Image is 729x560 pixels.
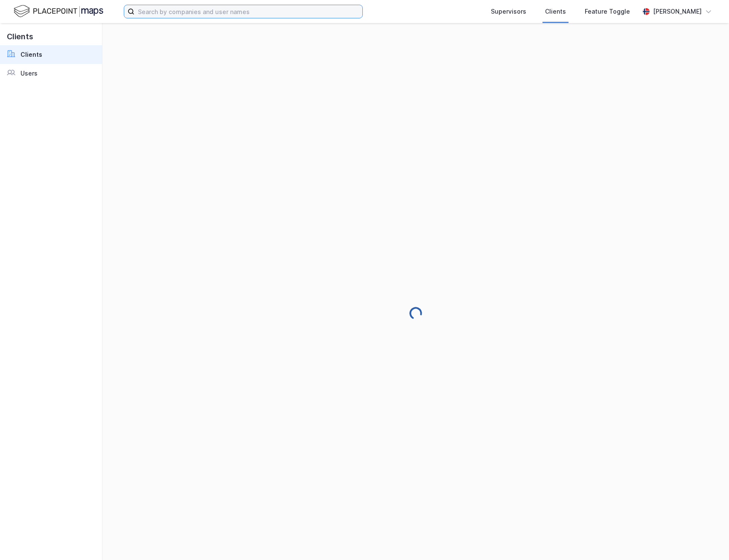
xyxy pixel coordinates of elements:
[653,6,702,17] div: [PERSON_NAME]
[134,5,362,18] input: Search by companies and user names
[491,6,526,17] div: Supervisors
[20,68,38,79] div: Users
[686,519,729,560] div: Kontrollprogram for chat
[545,6,566,17] div: Clients
[585,6,630,17] div: Feature Toggle
[686,519,729,560] iframe: Chat Widget
[14,4,103,19] img: logo.f888ab2527a4732fd821a326f86c7f29.svg
[20,50,42,60] div: Clients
